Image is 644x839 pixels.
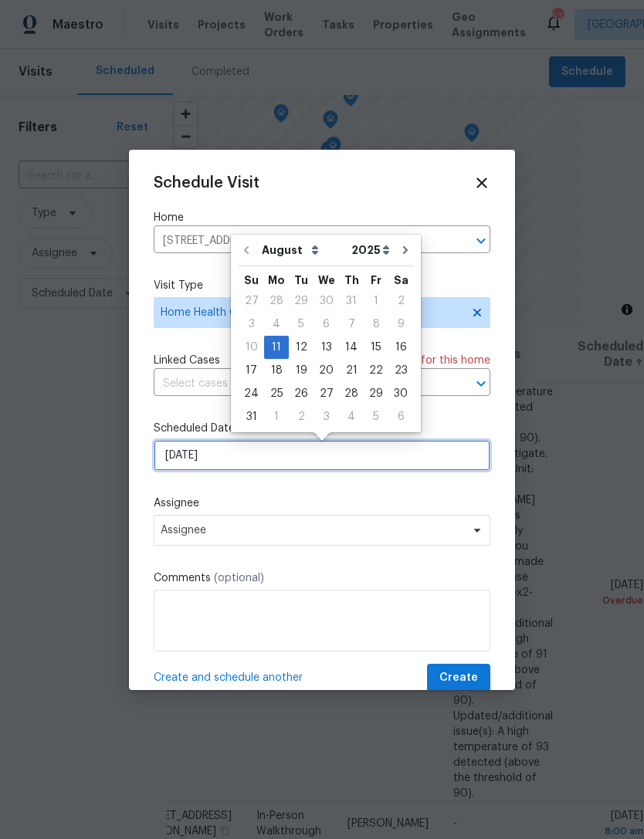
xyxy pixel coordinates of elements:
[264,383,289,404] div: 25
[264,360,289,381] div: 18
[154,570,490,586] label: Comments
[314,360,339,381] div: 20
[364,313,388,335] div: 8
[264,359,289,382] div: Mon Aug 18 2025
[289,360,314,381] div: 19
[314,313,339,336] div: Wed Aug 06 2025
[289,406,314,428] div: 2
[347,239,394,262] select: Year
[239,383,264,404] div: 24
[264,313,289,335] div: 4
[289,290,314,312] div: 29
[473,174,490,191] span: Close
[364,382,388,405] div: Fri Aug 29 2025
[364,290,388,312] div: 1
[388,359,413,382] div: Sat Aug 23 2025
[289,359,314,382] div: Tue Aug 19 2025
[239,382,264,405] div: Sun Aug 24 2025
[314,336,339,359] div: Wed Aug 13 2025
[364,359,388,382] div: Fri Aug 22 2025
[154,210,490,225] label: Home
[154,440,490,471] input: M/D/YYYY
[388,405,413,428] div: Sat Sep 06 2025
[388,360,413,381] div: 23
[235,235,258,266] button: Go to previous month
[239,336,264,359] div: Sun Aug 10 2025
[239,313,264,335] div: 3
[388,290,413,312] div: 2
[314,289,339,313] div: Wed Jul 30 2025
[388,337,413,358] div: 16
[154,278,490,293] label: Visit Type
[394,235,417,266] button: Go to next month
[264,405,289,428] div: Mon Sep 01 2025
[314,405,339,428] div: Wed Sep 03 2025
[264,336,289,359] div: Mon Aug 11 2025
[388,289,413,313] div: Sat Aug 02 2025
[239,406,264,428] div: 31
[268,275,285,286] abbr: Monday
[339,405,364,428] div: Thu Sep 04 2025
[239,290,264,312] div: 27
[161,524,463,536] span: Assignee
[314,382,339,405] div: Wed Aug 27 2025
[364,313,388,336] div: Fri Aug 08 2025
[154,175,259,191] span: Schedule Visit
[388,383,413,404] div: 30
[318,275,335,286] abbr: Wednesday
[154,372,447,396] input: Select cases
[364,360,388,381] div: 22
[339,313,364,336] div: Thu Aug 07 2025
[264,337,289,358] div: 11
[364,383,388,404] div: 29
[364,336,388,359] div: Fri Aug 15 2025
[339,359,364,382] div: Thu Aug 21 2025
[239,289,264,313] div: Sun Jul 27 2025
[427,664,490,692] button: Create
[439,668,478,688] span: Create
[314,383,339,404] div: 27
[289,382,314,405] div: Tue Aug 26 2025
[214,573,264,584] span: (optional)
[264,313,289,336] div: Mon Aug 04 2025
[339,289,364,313] div: Thu Jul 31 2025
[289,313,314,335] div: 5
[264,290,289,312] div: 28
[339,360,364,381] div: 21
[289,289,314,313] div: Tue Jul 29 2025
[289,336,314,359] div: Tue Aug 12 2025
[388,406,413,428] div: 6
[289,313,314,336] div: Tue Aug 05 2025
[339,383,364,404] div: 28
[344,275,359,286] abbr: Thursday
[239,405,264,428] div: Sun Aug 31 2025
[258,239,347,262] select: Month
[239,313,264,336] div: Sun Aug 03 2025
[339,336,364,359] div: Thu Aug 14 2025
[314,337,339,358] div: 13
[154,229,447,253] input: Enter in an address
[239,360,264,381] div: 17
[264,406,289,428] div: 1
[289,337,314,358] div: 12
[161,305,461,320] span: Home Health Checkup
[339,337,364,358] div: 14
[294,275,308,286] abbr: Tuesday
[339,290,364,312] div: 31
[470,230,492,252] button: Open
[264,289,289,313] div: Mon Jul 28 2025
[314,406,339,428] div: 3
[289,405,314,428] div: Tue Sep 02 2025
[154,496,490,511] label: Assignee
[314,290,339,312] div: 30
[394,275,408,286] abbr: Saturday
[388,313,413,335] div: 9
[364,406,388,428] div: 5
[154,421,490,436] label: Scheduled Date
[154,353,220,368] span: Linked Cases
[244,275,259,286] abbr: Sunday
[470,373,492,394] button: Open
[314,313,339,335] div: 6
[339,406,364,428] div: 4
[364,405,388,428] div: Fri Sep 05 2025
